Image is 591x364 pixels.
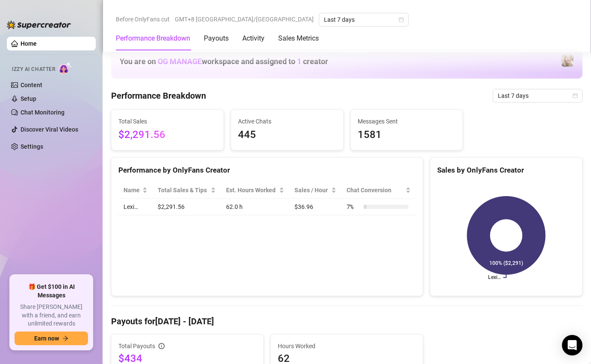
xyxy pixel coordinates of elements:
div: Open Intercom Messenger [562,335,582,355]
div: Activity [242,33,265,44]
span: Total Sales & Tips [158,185,209,195]
h4: Performance Breakdown [111,90,206,102]
td: $2,291.56 [153,199,221,215]
th: Sales / Hour [289,182,341,199]
span: Before OnlyFans cut [116,13,170,26]
span: Chat Conversion [347,185,404,195]
td: $36.96 [289,199,341,215]
td: Lexi… [118,199,153,215]
div: Est. Hours Worked [226,185,278,195]
span: Earn now [34,335,59,342]
img: AI Chatter [59,62,72,74]
img: Lexi [562,55,573,67]
span: Last 7 days [324,13,403,26]
span: OG MANAGE [158,57,202,66]
a: Content [21,82,42,88]
span: Active Chats [238,117,336,126]
span: 1 [297,57,301,66]
span: Hours Worked [278,341,416,351]
a: Setup [21,95,36,102]
th: Chat Conversion [341,182,416,199]
span: Name [123,185,141,195]
div: Performance Breakdown [116,33,190,44]
a: Home [21,40,37,47]
span: GMT+8 [GEOGRAPHIC_DATA]/[GEOGRAPHIC_DATA] [175,13,314,26]
span: Messages Sent [358,117,456,126]
h4: Payouts for [DATE] - [DATE] [111,315,582,327]
div: Performance by OnlyFans Creator [118,164,416,176]
span: 7 % [347,202,360,211]
div: Sales Metrics [278,33,319,44]
h1: You are on workspace and assigned to creator [120,57,328,66]
span: arrow-right [62,335,68,341]
a: Discover Viral Videos [21,126,78,133]
a: Settings [21,143,43,150]
span: info-circle [159,343,165,349]
span: 1581 [358,127,456,143]
span: Sales / Hour [294,185,329,195]
span: $2,291.56 [118,127,217,143]
span: Izzy AI Chatter [12,65,55,73]
span: calendar [573,93,578,98]
span: Total Sales [118,117,217,126]
th: Total Sales & Tips [153,182,221,199]
span: Last 7 days [498,89,577,102]
td: 62.0 h [221,199,290,215]
span: Total Payouts [118,341,155,351]
span: calendar [399,17,404,22]
div: Payouts [204,33,229,44]
th: Name [118,182,153,199]
span: 445 [238,127,336,143]
span: Share [PERSON_NAME] with a friend, and earn unlimited rewards [15,303,88,328]
a: Chat Monitoring [21,109,65,116]
button: Earn nowarrow-right [15,332,88,345]
text: Lexi… [488,275,501,281]
img: logo-BBDzfeDw.svg [7,21,71,29]
div: Sales by OnlyFans Creator [437,164,575,176]
span: 🎁 Get $100 in AI Messages [15,283,88,299]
